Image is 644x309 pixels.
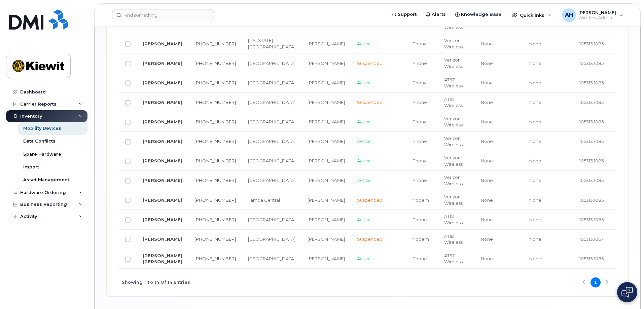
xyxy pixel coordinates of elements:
[194,139,236,144] a: [PHONE_NUMBER]
[481,100,493,105] span: None
[143,253,182,265] a: [PERSON_NAME] [PERSON_NAME]
[579,139,604,144] span: 105313.1085
[357,158,371,163] span: Active
[357,217,371,222] span: Active
[529,61,541,66] span: None
[444,96,463,108] span: AT&T Wireless
[112,9,214,21] input: Find something...
[565,11,573,19] span: AH
[481,41,493,46] span: None
[143,41,182,46] a: [PERSON_NAME]
[357,61,383,66] span: Suspended
[481,236,493,242] span: None
[194,158,236,163] a: [PHONE_NUMBER]
[194,236,236,242] a: [PHONE_NUMBER]
[444,155,463,167] span: Verizon Wireless
[461,11,502,18] span: Knowledge Base
[579,197,604,203] span: 105313.1085
[248,197,280,203] span: Tampa Central
[143,119,182,124] a: [PERSON_NAME]
[481,256,493,261] span: None
[529,119,541,124] span: None
[579,158,604,163] span: 105313.1085
[481,158,493,163] span: None
[444,116,463,128] span: Verizon Wireless
[558,8,628,22] div: Allison Harris
[308,119,345,125] div: [PERSON_NAME]
[444,214,463,225] span: AT&T Wireless
[248,100,295,105] span: [GEOGRAPHIC_DATA]
[248,80,295,85] span: [GEOGRAPHIC_DATA]
[481,217,493,222] span: None
[398,11,417,18] span: Support
[444,77,463,89] span: AT&T Wireless
[529,80,541,85] span: None
[621,287,633,298] img: Open chat
[357,41,371,46] span: Active
[481,61,493,66] span: None
[143,217,182,222] a: [PERSON_NAME]
[357,178,371,183] span: Active
[529,158,541,163] span: None
[444,233,463,245] span: AT&T Wireless
[578,10,616,15] span: [PERSON_NAME]
[248,38,295,49] span: [US_STATE][GEOGRAPHIC_DATA]
[308,41,345,47] div: [PERSON_NAME]
[387,8,421,21] a: Support
[357,256,371,261] span: Active
[308,217,345,223] div: [PERSON_NAME]
[520,12,544,18] span: Quicklinks
[444,57,463,69] span: Verizon Wireless
[412,100,427,105] span: iPhone
[481,80,493,85] span: None
[194,119,236,124] a: [PHONE_NUMBER]
[194,100,236,105] a: [PHONE_NUMBER]
[578,15,616,21] span: Wireless Admin
[481,119,493,124] span: None
[444,175,463,186] span: Verizon Wireless
[412,197,429,203] span: Modem
[308,99,345,106] div: [PERSON_NAME]
[444,38,463,49] span: Verizon Wireless
[579,41,604,46] span: 105313.1085
[444,18,463,30] span: Verizon Wireless
[412,139,427,144] span: iPhone
[412,61,427,66] span: iPhone
[357,100,383,105] span: Suspended
[143,236,182,242] a: [PERSON_NAME]
[579,256,604,261] span: 105313.1085
[308,256,345,262] div: [PERSON_NAME]
[579,80,604,85] span: 105313.1085
[308,197,345,203] div: [PERSON_NAME]
[143,80,182,85] a: [PERSON_NAME]
[579,236,603,242] span: 105313.1067
[451,8,506,21] a: Knowledge Base
[308,158,345,164] div: [PERSON_NAME]
[579,119,604,124] span: 105313.1085
[591,277,601,287] button: Page 1
[529,139,541,144] span: None
[194,197,236,203] a: [PHONE_NUMBER]
[432,11,446,18] span: Alerts
[194,41,236,46] a: [PHONE_NUMBER]
[308,80,345,86] div: [PERSON_NAME]
[412,119,427,124] span: iPhone
[579,217,604,222] span: 105313.1085
[444,253,463,265] span: AT&T Wireless
[579,61,604,66] span: 105313.1085
[529,217,541,222] span: None
[412,41,427,46] span: iPhone
[194,61,236,66] a: [PHONE_NUMBER]
[412,236,429,242] span: Modem
[143,139,182,144] a: [PERSON_NAME]
[529,100,541,105] span: None
[194,256,236,261] a: [PHONE_NUMBER]
[143,100,182,105] a: [PERSON_NAME]
[481,178,493,183] span: None
[357,236,383,242] span: Suspended
[444,194,463,206] span: Verizon Wireless
[579,178,604,183] span: 105313.1085
[308,60,345,67] div: [PERSON_NAME]
[412,217,427,222] span: iPhone
[529,178,541,183] span: None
